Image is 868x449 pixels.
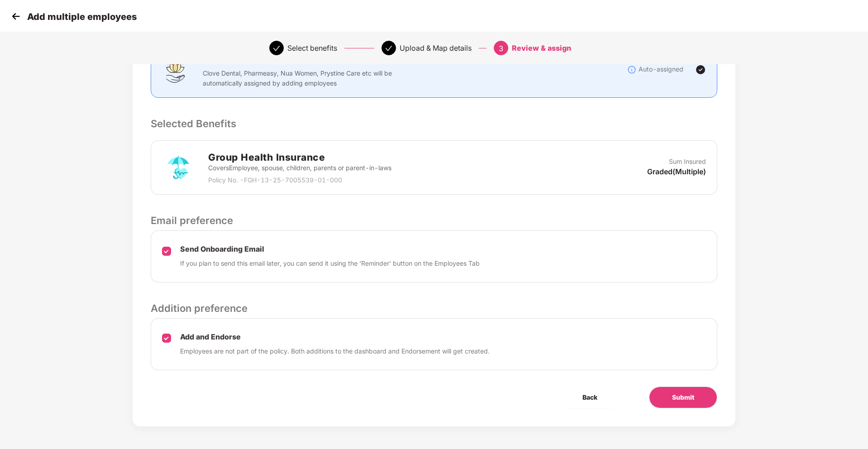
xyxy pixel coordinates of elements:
[560,387,620,408] button: Back
[695,64,706,75] img: svg+xml;base64,PHN2ZyBpZD0iVGljay0yNHgyNCIgeG1sbnM9Imh0dHA6Ly93d3cudzMub3JnLzIwMDAvc3ZnIiB3aWR0aD...
[151,116,717,131] p: Selected Benefits
[180,346,490,356] p: Employees are not part of the policy. Both additions to the dashboard and Endorsement will get cr...
[639,64,683,74] p: Auto-assigned
[151,301,717,316] p: Addition preference
[400,41,472,55] div: Upload & Map details
[208,150,391,165] h2: Group Health Insurance
[162,56,189,83] img: svg+xml;base64,PHN2ZyBpZD0iQWZmaW5pdHlfQmVuZWZpdHMiIGRhdGEtbmFtZT0iQWZmaW5pdHkgQmVuZWZpdHMiIHhtbG...
[180,244,480,254] p: Send Onboarding Email
[208,163,391,173] p: Covers Employee, spouse, children, parents or parent-in-laws
[180,258,480,268] p: If you plan to send this email later, you can send it using the ‘Reminder’ button on the Employee...
[208,175,391,185] p: Policy No. - FGH-13-25-7005539-01-000
[512,41,571,55] div: Review & assign
[647,167,706,177] p: Graded(Multiple)
[499,44,503,53] span: 3
[582,392,597,402] span: Back
[385,45,392,52] span: check
[162,151,195,184] img: svg+xml;base64,PHN2ZyB4bWxucz0iaHR0cDovL3d3dy53My5vcmcvMjAwMC9zdmciIHdpZHRoPSI3MiIgaGVpZ2h0PSI3Mi...
[287,41,337,55] div: Select benefits
[649,387,717,408] button: Submit
[27,11,137,22] p: Add multiple employees
[151,213,717,228] p: Email preference
[669,157,706,167] p: Sum Insured
[627,65,636,74] img: svg+xml;base64,PHN2ZyBpZD0iSW5mb18tXzMyeDMyIiBkYXRhLW5hbWU9IkluZm8gLSAzMngzMiIgeG1sbnM9Imh0dHA6Ly...
[672,392,694,402] span: Submit
[203,68,398,88] p: Clove Dental, Pharmeasy, Nua Women, Prystine Care etc will be automatically assigned by adding em...
[180,332,490,342] p: Add and Endorse
[9,10,23,23] img: svg+xml;base64,PHN2ZyB4bWxucz0iaHR0cDovL3d3dy53My5vcmcvMjAwMC9zdmciIHdpZHRoPSIzMCIgaGVpZ2h0PSIzMC...
[273,45,280,52] span: check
